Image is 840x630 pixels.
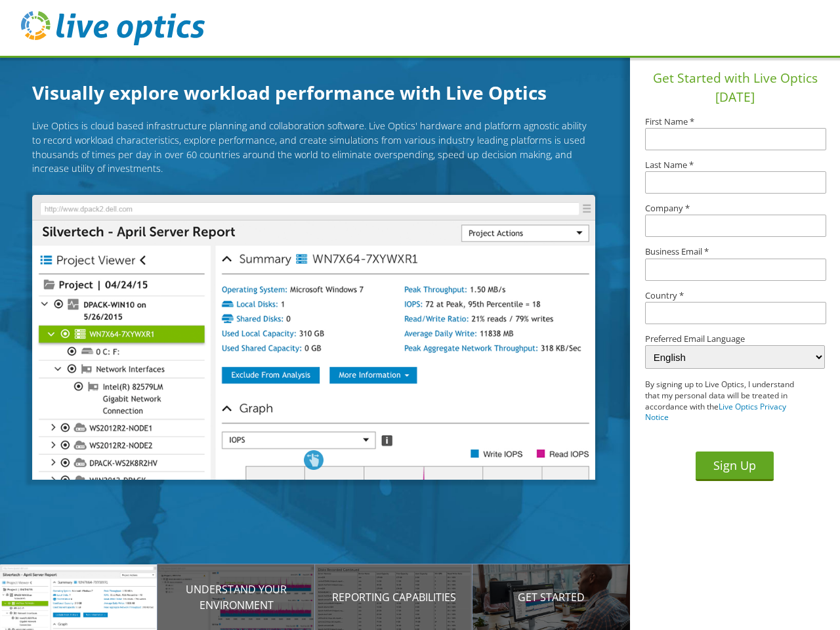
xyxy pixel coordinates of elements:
label: Company * [645,204,825,213]
label: Last Name * [645,161,825,169]
label: Country * [645,291,825,300]
h1: Visually explore workload performance with Live Optics [32,79,610,106]
label: Preferred Email Language [645,335,825,343]
h1: Get Started with Live Optics [DATE] [635,69,835,107]
label: First Name * [645,117,825,126]
label: Business Email * [645,247,825,256]
p: Get Started [472,589,630,605]
a: Live Optics Privacy Notice [645,401,786,423]
p: Understand your environment [157,581,315,613]
img: Introducing Live Optics [32,195,595,480]
button: Sign Up [696,451,774,481]
p: Reporting Capabilities [315,589,472,605]
p: Live Optics is cloud based infrastructure planning and collaboration software. Live Optics' hardw... [32,119,595,175]
p: By signing up to Live Optics, I understand that my personal data will be treated in accordance wi... [645,379,807,423]
img: live_optics_svg.svg [21,11,205,45]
